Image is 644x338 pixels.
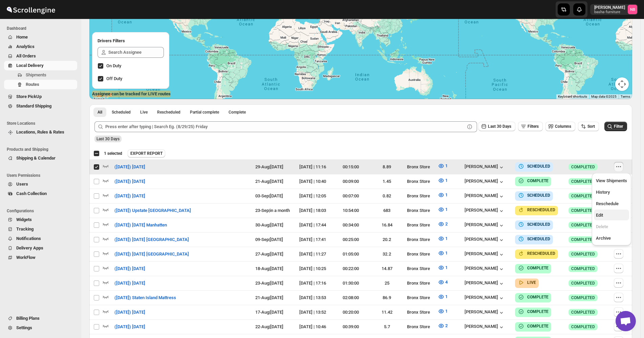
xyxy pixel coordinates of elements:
button: Notifications [4,234,77,243]
span: 23-Sep | in a month [255,208,290,213]
span: ([DATE]) [DATE] Manhatten [114,222,167,228]
span: Billing Plans [16,316,40,321]
span: Filters [528,124,539,129]
div: 25 [371,280,403,287]
div: 683 [371,207,403,214]
button: 1 [434,190,452,200]
button: [PERSON_NAME] [465,164,505,171]
button: 1 [434,204,452,215]
div: 11.42 [371,309,403,316]
span: Nael Basha [628,5,637,14]
span: Columns [555,124,571,129]
span: All Orders [16,53,36,58]
div: Bronx Store [407,265,434,272]
span: ([DATE]) [DATE] [114,309,145,316]
button: [PERSON_NAME] [465,266,505,272]
b: COMPLETE [527,309,549,314]
button: 1 [434,306,452,317]
button: Cash Collection [4,189,77,198]
button: Widgets [4,215,77,224]
span: ([DATE]) [DATE] [GEOGRAPHIC_DATA] [114,236,189,243]
button: [PERSON_NAME] [465,309,505,316]
span: 1 [445,163,448,168]
button: Tracking [4,224,77,234]
div: 32.2 [371,251,403,258]
button: ([DATE]) [DATE] [110,263,149,274]
span: Partial complete [190,110,219,115]
span: ([DATE]) [DATE] [GEOGRAPHIC_DATA] [114,251,189,258]
b: RESCHEDULED [527,251,555,256]
span: Dashboard [7,26,78,31]
span: COMPLETED [571,208,595,213]
span: 09-Sep | [DATE] [255,237,283,242]
button: 2 [434,219,452,230]
div: Bronx Store [407,178,434,185]
span: Configurations [7,208,78,214]
span: 1 [445,236,448,241]
b: COMPLETE [527,295,549,299]
span: Sort [587,124,595,129]
button: All routes [93,107,106,117]
div: [DATE] | 17:16 [299,280,330,287]
button: ([DATE]) [DATE] [GEOGRAPHIC_DATA] [110,249,193,260]
span: COMPLETED [571,237,595,242]
span: WorkFlow [16,255,36,260]
span: ([DATE]) [DATE] [114,323,145,330]
span: 1 [445,250,448,256]
div: Bronx Store [407,294,434,301]
button: Columns [545,122,575,131]
div: Bronx Store [407,280,434,287]
span: ([DATE]) Upstate [GEOGRAPHIC_DATA] [114,207,191,214]
span: COMPLETED [571,266,595,271]
button: 1 [434,262,452,273]
span: Tracking [16,226,34,232]
button: SCHEDULED [518,236,550,242]
button: Delivery Apps [4,243,77,253]
button: Last 30 Days [478,122,515,131]
button: ([DATE]) [DATE] [110,278,149,289]
span: 30-Aug | [DATE] [255,222,283,227]
span: Settings [16,325,32,330]
button: All Orders [4,51,77,61]
button: Sort [578,122,599,131]
button: [PERSON_NAME] [465,222,505,229]
div: Bronx Store [407,222,434,228]
span: ([DATE]) [DATE] [114,265,145,272]
div: 5.7 [371,323,403,330]
img: ScrollEngine [5,1,56,18]
div: [PERSON_NAME] [465,280,505,287]
span: 29-Aug | [DATE] [255,164,283,169]
a: Open this area in Google Maps (opens a new window) [91,90,113,99]
span: ([DATE]) [DATE] [114,280,145,287]
span: Notifications [16,236,41,241]
button: [PERSON_NAME] [465,193,505,200]
button: 1 [434,291,452,302]
b: SCHEDULED [527,164,550,169]
button: COMPLETE [518,294,549,300]
div: 1.45 [371,178,403,185]
button: 1 [434,233,452,244]
div: 8.89 [371,164,403,170]
b: RESCHEDULED [527,208,555,212]
div: 14.87 [371,265,403,272]
img: Google [91,90,113,99]
button: Filters [518,122,543,131]
span: Store Locations [7,121,78,126]
button: [PERSON_NAME] [465,295,505,301]
div: [PERSON_NAME] [465,237,505,243]
div: 00:15:00 [335,164,367,170]
span: Delivery Apps [16,245,43,250]
button: ([DATE]) [DATE] [GEOGRAPHIC_DATA] [110,234,193,245]
span: All [98,110,102,115]
b: SCHEDULED [527,222,550,227]
span: 4 [445,280,448,285]
b: COMPLETE [527,266,549,270]
div: [DATE] | 10:25 [299,265,330,272]
span: COMPLETED [571,324,595,330]
button: [PERSON_NAME] [465,178,505,185]
button: Map camera controls [615,77,629,91]
button: COMPLETE [518,323,549,330]
button: 1 [434,161,452,171]
div: 16.84 [371,222,403,228]
button: WorkFlow [4,253,77,262]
